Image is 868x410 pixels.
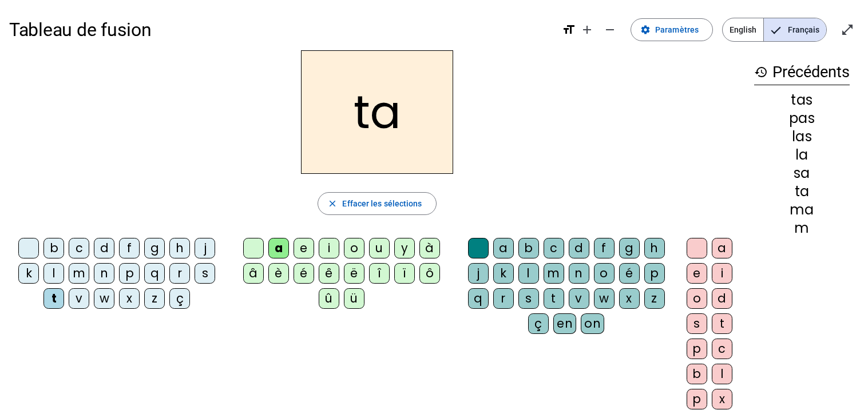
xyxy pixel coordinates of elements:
div: p [687,389,707,409]
button: Diminuer la taille de la police [599,18,621,41]
div: à [419,238,440,258]
div: b [43,238,64,258]
h2: ta [301,50,453,174]
div: tas [754,93,850,107]
button: Effacer les sélections [318,192,436,215]
button: Entrer en plein écran [836,18,859,41]
div: en [553,313,576,334]
div: î [369,263,390,284]
div: n [94,263,114,284]
div: â [243,263,264,284]
div: v [569,288,589,309]
mat-icon: close [327,198,338,209]
div: z [144,288,165,309]
div: pas [754,112,850,125]
div: r [169,263,190,284]
div: l [43,263,64,284]
div: a [268,238,289,258]
div: d [569,238,589,258]
div: h [644,238,665,258]
div: u [369,238,390,258]
button: Paramètres [631,18,713,41]
div: l [518,263,539,284]
div: f [594,238,615,258]
div: sa [754,166,850,180]
div: é [294,263,314,284]
div: m [544,263,564,284]
div: x [619,288,640,309]
div: p [644,263,665,284]
div: t [43,288,64,309]
div: x [712,389,732,409]
div: t [712,313,732,334]
mat-icon: settings [640,25,651,35]
div: ta [754,185,850,198]
div: ô [419,263,440,284]
span: Français [764,18,826,41]
div: g [619,238,640,258]
span: English [723,18,763,41]
div: la [754,148,850,162]
div: k [493,263,514,284]
div: las [754,130,850,144]
div: b [518,238,539,258]
div: x [119,288,140,309]
div: s [195,263,215,284]
div: p [687,339,707,359]
div: h [169,238,190,258]
div: e [687,263,707,284]
div: i [319,238,339,258]
div: q [468,288,489,309]
div: è [268,263,289,284]
h1: Tableau de fusion [9,11,553,48]
div: û [319,288,339,309]
div: g [144,238,165,258]
div: j [195,238,215,258]
div: p [119,263,140,284]
div: q [144,263,165,284]
div: t [544,288,564,309]
mat-icon: format_size [562,23,576,37]
div: w [94,288,114,309]
div: w [594,288,615,309]
div: i [712,263,732,284]
div: é [619,263,640,284]
div: a [712,238,732,258]
div: e [294,238,314,258]
div: a [493,238,514,258]
div: d [712,288,732,309]
div: z [644,288,665,309]
div: ç [169,288,190,309]
div: f [119,238,140,258]
div: d [94,238,114,258]
div: m [69,263,89,284]
div: ma [754,203,850,217]
div: v [69,288,89,309]
div: c [712,339,732,359]
button: Augmenter la taille de la police [576,18,599,41]
div: ê [319,263,339,284]
div: ç [528,313,549,334]
div: m [754,221,850,235]
div: ï [394,263,415,284]
mat-icon: remove [603,23,617,37]
mat-icon: add [580,23,594,37]
div: ü [344,288,364,309]
div: r [493,288,514,309]
div: l [712,364,732,384]
div: o [687,288,707,309]
mat-button-toggle-group: Language selection [722,18,827,42]
div: s [687,313,707,334]
mat-icon: open_in_full [841,23,854,37]
div: s [518,288,539,309]
span: Effacer les sélections [342,197,422,210]
div: n [569,263,589,284]
div: on [581,313,604,334]
div: k [18,263,39,284]
div: o [344,238,364,258]
div: c [544,238,564,258]
div: ë [344,263,364,284]
span: Paramètres [655,23,699,37]
div: o [594,263,615,284]
div: y [394,238,415,258]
